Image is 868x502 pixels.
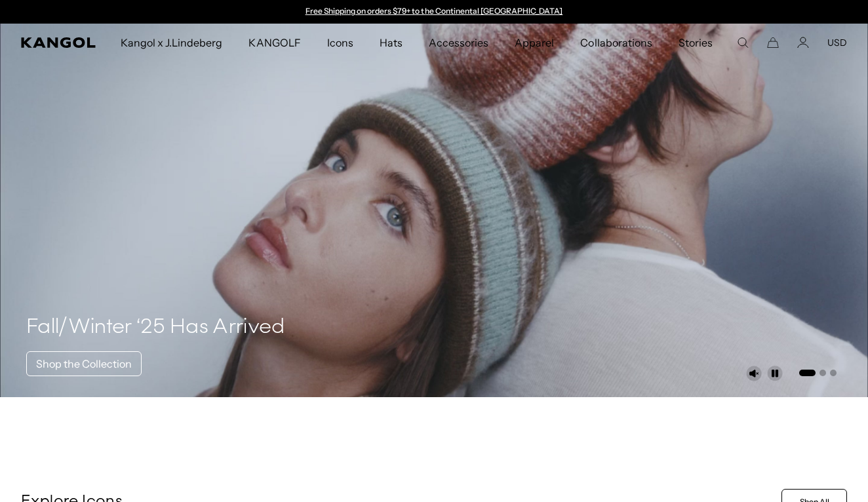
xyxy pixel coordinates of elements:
a: Free Shipping on orders $79+ to the Continental [GEOGRAPHIC_DATA] [306,6,563,16]
span: Accessories [429,24,488,62]
button: Go to slide 3 [830,370,837,376]
a: Apparel [502,24,567,62]
button: Go to slide 2 [819,370,826,376]
a: Accessories [416,24,502,62]
a: Icons [314,24,366,62]
a: KANGOLF [235,24,313,62]
span: Stories [679,24,713,62]
a: Hats [366,24,416,62]
span: Kangol x J.Lindeberg [121,24,223,62]
a: Collaborations [567,24,665,62]
a: Account [797,37,809,48]
span: KANGOLF [248,24,300,62]
a: Stories [665,24,726,62]
h4: Fall/Winter ‘25 Has Arrived [26,315,285,341]
button: Unmute [746,366,762,381]
slideshow-component: Announcement bar [299,7,569,17]
button: Pause [767,366,783,381]
span: Collaborations [580,24,652,62]
a: Kangol x J.Lindeberg [108,24,236,62]
div: 1 of 2 [299,7,569,17]
span: Icons [327,24,353,62]
button: Go to slide 1 [799,370,816,376]
button: USD [827,37,847,48]
a: Shop the Collection [26,351,142,376]
span: Hats [380,24,403,62]
span: Apparel [515,24,554,62]
a: Kangol [21,37,96,48]
button: Cart [767,37,779,48]
summary: Search here [737,37,749,48]
div: Announcement [299,7,569,17]
ul: Select a slide to show [798,367,837,377]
